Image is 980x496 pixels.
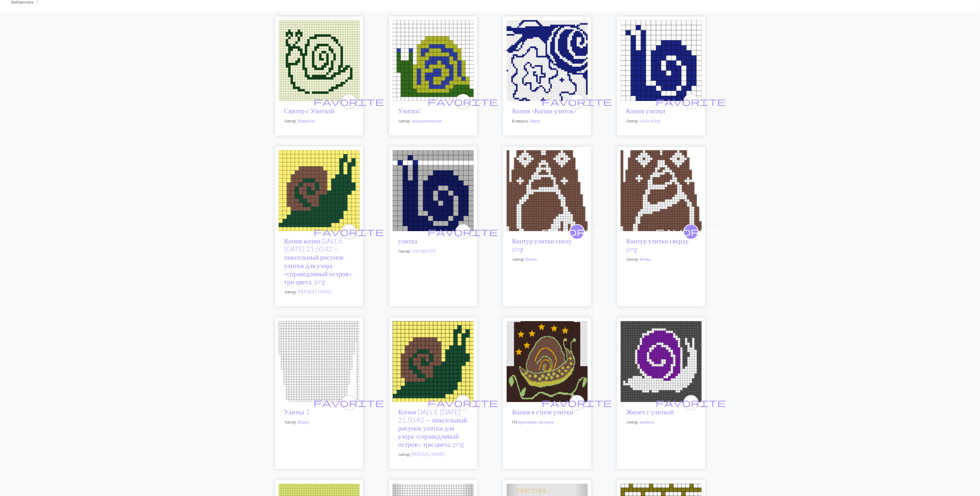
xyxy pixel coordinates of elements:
[621,56,702,63] a: улитка
[621,150,702,231] img: Контур улитки сверху. png
[428,96,498,107] span: favorite
[621,20,702,101] img: улитка
[428,225,498,239] i: favourite
[298,118,315,123] a: Маккуон
[621,321,702,402] img: Жилет с улиткой
[428,397,498,408] span: favorite
[507,150,588,231] img: Контур улитки снизу. png
[284,288,354,295] p: Автор:
[507,357,588,364] a: кардиган с улиткой!
[455,94,471,109] button: favourite
[455,395,471,411] button: favourite
[428,396,498,410] i: favourite
[526,256,537,262] a: Изоку
[393,20,474,101] img: Улитки!
[542,96,612,107] span: favorite
[656,225,726,239] i: favourite
[640,256,651,262] a: Изоку
[398,408,467,448] a: Копия DALL·E [DATE] 21.50.42 — пиксельный рисунок улитки для узора «справедливый остров», три цве...
[398,248,468,254] p: Автор:
[314,225,384,239] i: favourite
[298,419,309,425] a: Изоку
[621,186,702,193] a: Контур улитки сверху. png
[428,226,498,237] span: favorite
[626,107,665,115] a: Копия улитки
[298,289,331,294] a: [PERSON_NAME]
[279,20,360,101] img: Свитер с Улиткой
[569,224,585,240] button: favourite
[393,150,474,231] img: улитка
[279,150,360,231] img: DALL·E 2024-02-15 21.50.42 — пиксельный рисунок улитки для узора «справедливый остров» в трёх цве...
[314,95,384,109] i: favourite
[542,95,612,109] i: favourite
[626,408,674,416] a: Жилет с улиткой
[279,56,360,63] a: Свитер с Улиткой
[640,118,660,123] a: lalatrading
[542,225,612,239] i: favourite
[656,397,726,408] span: favorite
[341,395,357,411] button: favourite
[428,95,498,109] i: favourite
[341,94,357,109] button: favourite
[284,419,354,425] p: Автор:
[512,419,582,425] p: От
[314,226,384,237] span: favorite
[512,117,582,124] p: Клянусь
[279,357,360,364] a: Улитка 1
[512,107,577,115] a: Копия «Копии улиток»
[341,224,357,240] button: favourite
[542,396,612,410] i: favourite
[512,256,582,262] p: Автор:
[542,397,612,408] span: favorite
[656,95,726,109] i: favourite
[683,94,699,109] button: favourite
[507,321,588,402] img: кардиган с улиткой!
[640,419,655,425] a: анабель
[393,357,474,364] a: DALL·E 2024-02-15 21.50.42 — пиксельный рисунок улитки для узора «справедливый остров» в трёх цве...
[412,248,436,254] a: Horsegirl420
[398,117,468,124] p: Автор:
[314,96,384,107] span: favorite
[507,186,588,193] a: Контур улитки снизу. png
[284,107,335,115] a: Свитер с Улиткой
[626,419,696,425] p: Автор:
[412,451,445,457] a: [PERSON_NAME]
[626,237,690,253] a: Контур улитки сверху. png
[412,118,442,123] a: лепидоптеролог
[569,94,585,109] button: favourite
[393,186,474,193] a: улитка
[398,451,468,458] p: Автор:
[518,419,554,425] a: кричащих лягушек
[279,321,360,402] img: Улитка 1
[507,56,588,63] a: Улитки
[512,408,574,416] a: Копия в стиле улитки
[284,408,310,416] a: Улитка 1
[621,357,702,364] a: Жилет с улиткой
[314,396,384,410] i: favourite
[569,395,585,411] button: favourite
[626,256,696,262] p: Автор:
[542,226,612,237] span: favorite
[398,107,422,115] a: Улитки!
[507,20,588,101] img: Улитки
[656,396,726,410] i: favourite
[626,117,696,124] p: Автор:
[393,56,474,63] a: Улитки!
[683,395,699,411] button: favourite
[393,321,474,402] img: DALL·E 2024-02-15 21.50.42 — пиксельный рисунок улитки для узора «справедливый остров» в трёх цве...
[284,237,353,285] a: Копия копии DALL·E [DATE] 21.50.42 — пиксельный рисунок улитки для узора «справедливый остров», т...
[398,237,418,245] a: улитка
[656,96,726,107] span: favorite
[314,397,384,408] span: favorite
[279,186,360,193] a: DALL·E 2024-02-15 21.50.42 — пиксельный рисунок улитки для узора «справедливый остров» в трёх цве...
[284,117,354,124] p: Автор:
[455,224,471,240] button: favourite
[512,237,573,253] a: Контур улитки снизу. png
[529,118,540,123] a: Эшем
[683,224,699,240] button: favourite
[656,226,726,237] span: favorite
